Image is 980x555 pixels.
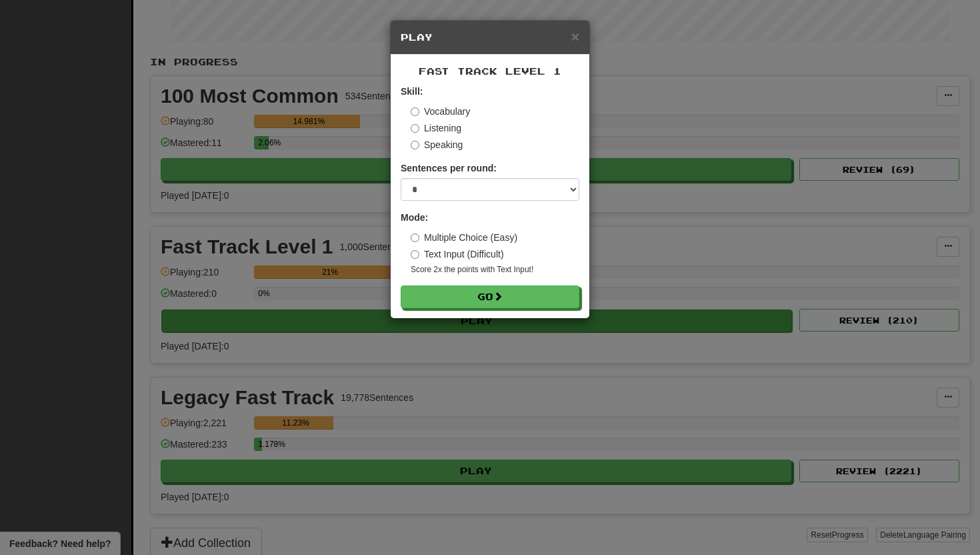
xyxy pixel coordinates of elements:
[411,231,517,244] label: Multiple Choice (Easy)
[411,264,579,275] small: Score 2x the points with Text Input !
[401,161,497,175] label: Sentences per round:
[571,29,579,44] span: ×
[411,124,419,133] input: Listening
[401,31,579,44] h5: Play
[411,250,419,259] input: Text Input (Difficult)
[411,121,461,135] label: Listening
[401,286,579,308] button: Go
[401,86,423,97] strong: Skill:
[411,138,463,151] label: Speaking
[411,141,419,149] input: Speaking
[419,65,561,77] span: Fast Track Level 1
[411,107,419,116] input: Vocabulary
[401,212,428,223] strong: Mode:
[571,29,579,43] button: Close
[411,247,504,261] label: Text Input (Difficult)
[411,105,470,118] label: Vocabulary
[411,233,419,242] input: Multiple Choice (Easy)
